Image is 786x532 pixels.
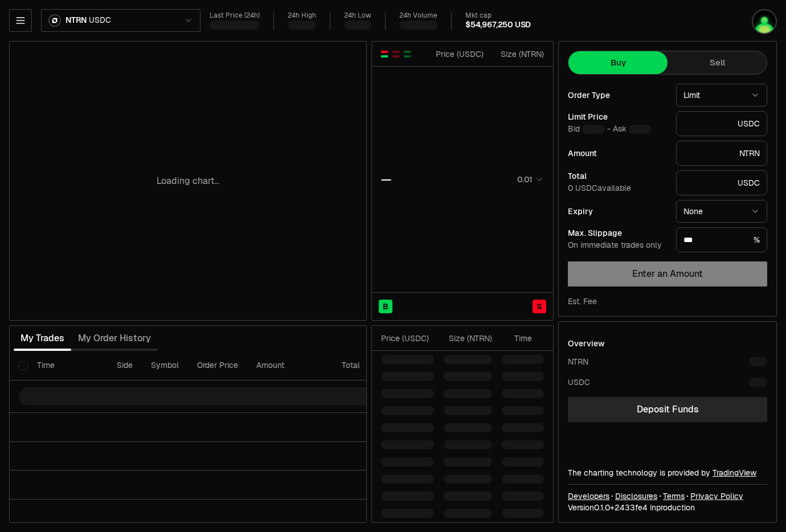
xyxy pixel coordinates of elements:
[493,48,544,60] div: Size ( NTRN )
[381,171,391,187] div: —
[568,207,667,215] div: Expiry
[568,467,767,478] div: The charting technology is provided by
[568,296,597,307] div: Est. Fee
[108,351,142,380] th: Side
[383,301,388,312] span: B
[568,356,588,367] div: NTRN
[210,11,260,20] div: Last Price (24h)
[380,50,389,59] button: Show Buy and Sell Orders
[568,397,767,422] a: Deposit Funds
[568,149,667,157] div: Amount
[288,11,316,20] div: 24h High
[676,227,767,252] div: %
[615,502,648,513] span: 2433fe4b4f3780576893ee9e941d06011a76ee7a
[668,51,767,74] button: Sell
[568,124,611,134] span: Bid -
[568,172,667,180] div: Total
[568,229,667,237] div: Max. Slippage
[568,113,667,121] div: Limit Price
[568,240,667,251] div: On immediate trades only
[690,490,743,502] a: Privacy Policy
[142,351,188,380] th: Symbol
[465,20,531,30] div: $54,967,250 USD
[89,15,110,26] span: USDC
[568,490,609,502] a: Developers
[752,9,777,34] img: Ted
[381,333,434,344] div: Price ( USDC )
[403,50,412,59] button: Show Buy Orders Only
[537,301,542,312] span: S
[676,200,767,223] button: None
[568,91,667,99] div: Order Type
[65,15,87,26] span: NTRN
[615,490,657,502] a: Disclosures
[502,333,532,344] div: Time
[676,141,767,166] div: NTRN
[444,333,492,344] div: Size ( NTRN )
[676,111,767,136] div: USDC
[613,124,652,134] span: Ask
[247,351,333,380] th: Amount
[568,338,605,349] div: Overview
[568,183,631,193] span: 0 USDC available
[568,377,590,388] div: USDC
[391,50,400,59] button: Show Sell Orders Only
[28,351,108,380] th: Time
[676,84,767,107] button: Limit
[48,14,61,27] img: ntrn.png
[433,48,484,60] div: Price ( USDC )
[19,361,28,370] button: Select all
[568,51,668,74] button: Buy
[344,11,371,20] div: 24h Low
[676,170,767,195] div: USDC
[663,490,685,502] a: Terms
[399,11,437,20] div: 24h Volume
[465,11,531,20] div: Mkt cap
[71,327,158,350] button: My Order History
[333,351,418,380] th: Total
[568,502,767,513] div: Version 0.1.0 + in production
[188,351,247,380] th: Order Price
[14,327,71,350] button: My Trades
[157,174,219,188] p: Loading chart...
[514,173,544,186] button: 0.01
[713,468,756,478] a: TradingView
